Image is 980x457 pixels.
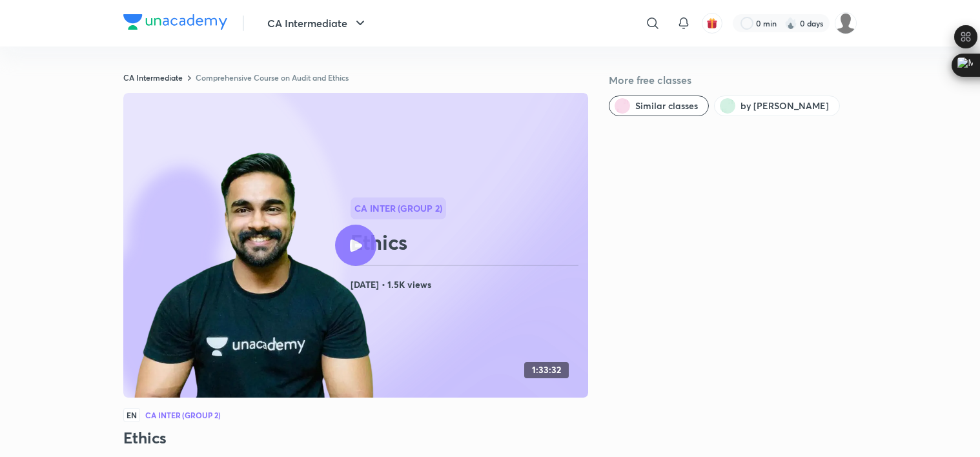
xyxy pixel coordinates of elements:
[706,17,718,29] img: avatar
[714,96,840,116] button: by Shantam Gupta
[123,72,183,83] a: CA Intermediate
[123,408,140,422] span: EN
[123,14,227,33] a: Company Logo
[635,99,698,112] span: Similar classes
[609,96,709,116] button: Similar classes
[702,13,722,34] button: avatar
[532,365,561,376] h4: 1:33:32
[351,229,583,255] h2: Ethics
[351,276,583,293] h4: [DATE] • 1.5K views
[145,411,221,419] h4: CA Inter (Group 2)
[123,427,588,448] h3: Ethics
[196,72,349,83] a: Comprehensive Course on Audit and Ethics
[835,12,857,34] img: Harshit khurana
[609,72,857,88] h5: More free classes
[740,99,829,112] span: by Shantam Gupta
[260,10,376,36] button: CA Intermediate
[784,17,797,30] img: streak
[123,14,227,30] img: Company Logo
